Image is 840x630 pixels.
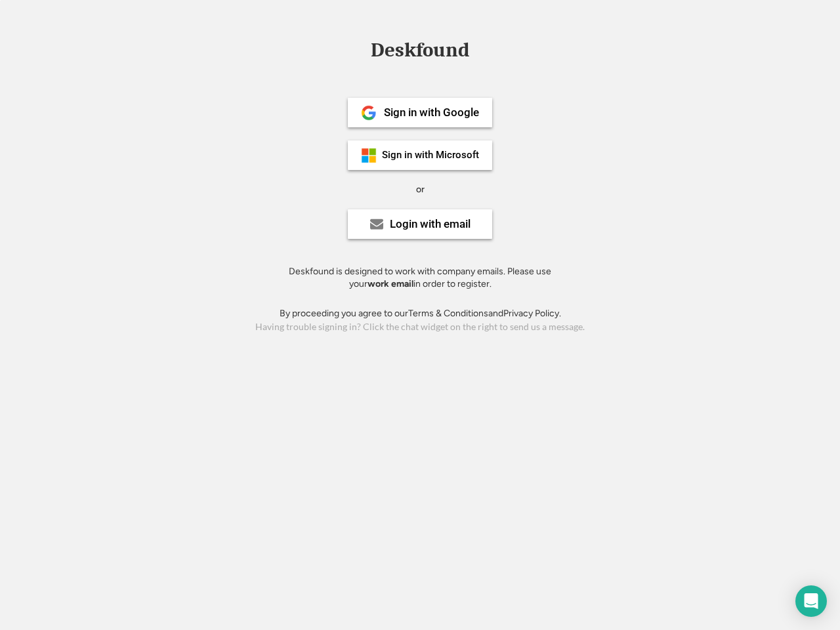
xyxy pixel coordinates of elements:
div: Open Intercom Messenger [795,585,827,617]
a: Privacy Policy. [503,308,561,319]
strong: work email [367,278,413,289]
div: By proceeding you agree to our and [280,307,561,320]
img: 1024px-Google__G__Logo.svg.png [361,105,377,121]
div: Deskfound [364,40,476,60]
div: Login with email [390,219,471,230]
a: Terms & Conditions [408,308,488,319]
div: Sign in with Microsoft [382,150,479,160]
img: ms-symbollockup_mssymbol_19.png [361,148,377,163]
div: Sign in with Google [384,107,479,118]
div: Deskfound is designed to work with company emails. Please use your in order to register. [272,265,568,291]
div: or [416,183,425,196]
